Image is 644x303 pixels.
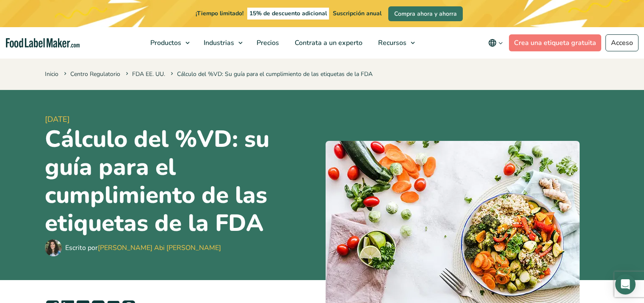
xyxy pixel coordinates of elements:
font: [DATE] [45,114,70,124]
a: Precios [249,27,285,59]
div: Open Intercom Messenger [615,274,636,295]
font: Cálculo del %VD: Su guía para el cumplimiento de las etiquetas de la FDA [177,70,373,78]
a: Industrias [196,27,247,59]
font: ¡Tiempo limitado! [196,9,243,17]
font: Productos [150,38,181,48]
a: Compra ahora y ahorra [388,6,463,21]
a: Crea una etiqueta gratuita [509,34,601,51]
font: Suscripción anual [333,9,381,17]
font: Recursos [378,38,406,48]
a: Centro Regulatorio [70,70,120,78]
font: Crea una etiqueta gratuita [514,38,596,48]
a: Inicio [45,70,58,78]
font: Acceso [611,38,633,48]
a: [PERSON_NAME] Abi [PERSON_NAME] [98,243,221,252]
font: Compra ahora y ahorra [394,10,457,18]
a: Recursos [370,27,419,59]
font: 15% de descuento adicional [249,9,327,17]
img: Maria Abi Hanna - Creadora de etiquetas para alimentos [45,239,62,256]
font: Industrias [204,38,234,48]
a: Productos [143,27,194,59]
font: Escrito por [65,243,98,252]
a: Acceso [605,34,638,51]
font: Precios [257,38,279,48]
font: Contrata a un experto [295,38,362,48]
a: Contrata a un experto [287,27,368,59]
a: FDA EE. UU. [132,70,165,78]
font: Cálculo del %VD: su guía para el cumplimiento de las etiquetas de la FDA [45,123,269,239]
